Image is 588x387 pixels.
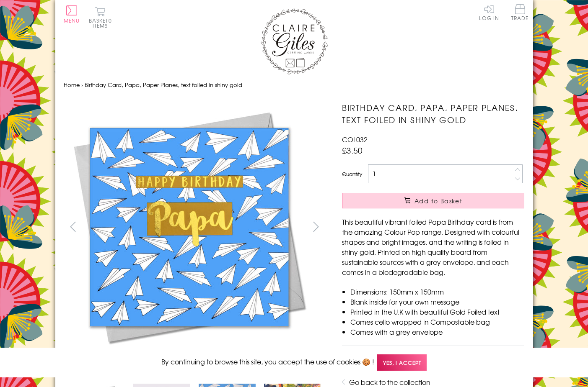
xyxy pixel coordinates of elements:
[350,287,524,297] li: Dimensions: 150mm x 150mm
[350,317,524,327] li: Comes cello wrapped in Compostable bag
[64,17,80,24] span: Menu
[511,4,529,22] a: Trade
[64,77,525,94] nav: breadcrumbs
[349,377,430,387] a: Go back to the collection
[64,5,80,23] button: Menu
[342,102,524,126] h1: Birthday Card, Papa, Paper Planes, text foiled in shiny gold
[350,327,524,337] li: Comes with a grey envelope
[350,297,524,307] li: Blank inside for your own message
[342,144,363,156] span: £3.50
[63,102,315,353] img: Birthday Card, Papa, Paper Planes, text foiled in shiny gold
[261,8,328,74] img: Claire Giles Greetings Cards
[342,170,362,178] label: Quantity
[350,307,524,317] li: Printed in the U.K with beautiful Gold Foiled text
[89,7,112,28] button: Basket0 items
[64,217,83,236] button: prev
[342,134,368,144] span: COL032
[479,4,499,21] a: Log In
[64,81,80,89] a: Home
[414,197,462,205] span: Add to Basket
[85,81,242,89] span: Birthday Card, Papa, Paper Planes, text foiled in shiny gold
[306,217,325,236] button: next
[342,193,524,208] button: Add to Basket
[325,102,577,353] img: Birthday Card, Papa, Paper Planes, text foiled in shiny gold
[93,17,112,29] span: 0 items
[342,217,524,277] p: This beautiful vibrant foiled Papa Birthday card is from the amazing Colour Pop range. Designed w...
[81,81,83,89] span: ›
[377,354,427,371] span: Yes, I accept
[511,4,529,21] span: Trade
